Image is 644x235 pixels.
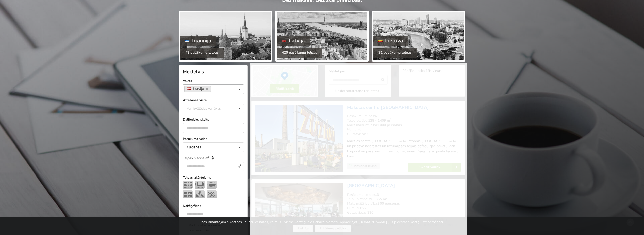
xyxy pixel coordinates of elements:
label: Telpas platība m [183,156,244,161]
div: Igaunija [180,36,216,46]
div: 42 pasākumu telpas [180,48,224,58]
label: Dalībnieku skaits [183,117,244,122]
label: Pasākuma veids [183,136,244,141]
img: Sapulce [207,181,217,189]
img: Teātris [183,181,193,189]
a: Latvija 420 pasākumu telpas [275,11,368,62]
div: Klātienes [187,145,201,149]
span: Meklētājs [183,69,204,75]
label: Valsts [183,78,244,83]
a: Igaunija 42 pasākumu telpas [179,11,272,62]
label: Telpas izkārtojums [183,175,244,180]
div: Lietuva [373,36,408,46]
div: m [234,162,244,171]
img: Klase [183,190,193,198]
img: U-Veids [195,181,205,189]
img: Pieņemšana [207,190,217,198]
img: Bankets [195,190,205,198]
a: Lietuva 31 pasākumu telpas [372,11,465,62]
sup: 2 [240,164,241,167]
div: 31 pasākumu telpas [373,48,417,58]
div: Latvija [277,36,310,46]
label: Atrašanās vieta [183,98,244,103]
div: 420 pasākumu telpas [277,48,322,58]
a: Latvija [184,86,211,92]
label: Nakšņošana [183,203,244,209]
div: Var izvēlēties vairākas [185,106,232,111]
sup: 2 [208,155,210,159]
